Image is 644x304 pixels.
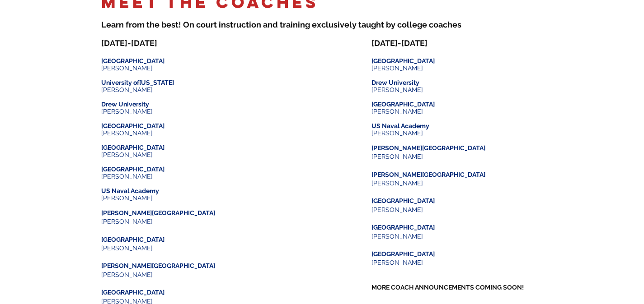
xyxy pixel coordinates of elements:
span: [PERSON_NAME] [101,244,153,252]
span: [PERSON_NAME] [101,173,153,180]
span: [GEOGRAPHIC_DATA] [371,101,435,108]
span: [PERSON_NAME][GEOGRAPHIC_DATA] [371,144,485,152]
span: of [133,79,139,86]
span: [PERSON_NAME][GEOGRAPHIC_DATA] [101,209,215,216]
span: [GEOGRAPHIC_DATA] [371,57,435,64]
span: MORE COACH ANNOUNCEMENTS COMING SOON! [371,284,524,291]
span: [GEOGRAPHIC_DATA] [371,224,435,231]
span: [PERSON_NAME] [101,86,153,93]
span: [DATE]-[DATE] [371,38,428,48]
span: US Naval Academy [101,187,159,194]
span: xclusively taught by college coaches [317,20,461,29]
span: [PERSON_NAME] [101,151,153,158]
span: [PERSON_NAME] [371,64,423,72]
span: Drew University [371,79,419,86]
span: [PERSON_NAME] [371,259,423,266]
span: US Naval Academy [371,122,429,129]
span: University [101,79,132,86]
span: [PERSON_NAME] [371,86,423,93]
span: [GEOGRAPHIC_DATA] [101,144,165,151]
span: [PERSON_NAME]​ [101,129,153,137]
span: [PERSON_NAME] [371,180,423,187]
span: [PERSON_NAME] [101,108,153,115]
span: [PERSON_NAME] [371,233,423,240]
span: ​ [371,79,419,86]
span: [GEOGRAPHIC_DATA] [101,289,165,296]
span: [PERSON_NAME] [101,271,153,278]
span: [US_STATE] [139,79,174,86]
span: [PERSON_NAME]​ [371,108,423,115]
span: [PERSON_NAME] [101,218,153,225]
span: [PERSON_NAME] [371,153,423,160]
span: [PERSON_NAME] [101,64,153,72]
span: [GEOGRAPHIC_DATA] [101,236,165,243]
span: [PERSON_NAME] [101,194,153,202]
span: [GEOGRAPHIC_DATA] [371,250,435,258]
span: [PERSON_NAME][GEOGRAPHIC_DATA] [371,171,485,178]
span: [GEOGRAPHIC_DATA] [101,57,165,64]
span: Learn from the best! On court instruction and training e [101,20,317,29]
span: [PERSON_NAME] [371,206,423,213]
span: [PERSON_NAME] [371,129,423,137]
span: [PERSON_NAME][GEOGRAPHIC_DATA] [101,262,215,269]
span: [GEOGRAPHIC_DATA] [101,166,165,173]
span: [GEOGRAPHIC_DATA] [371,197,435,204]
span: [DATE]-[DATE] [101,38,157,48]
span: ​ [101,101,149,108]
span: [GEOGRAPHIC_DATA] [101,122,165,129]
span: Drew University [101,101,149,108]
